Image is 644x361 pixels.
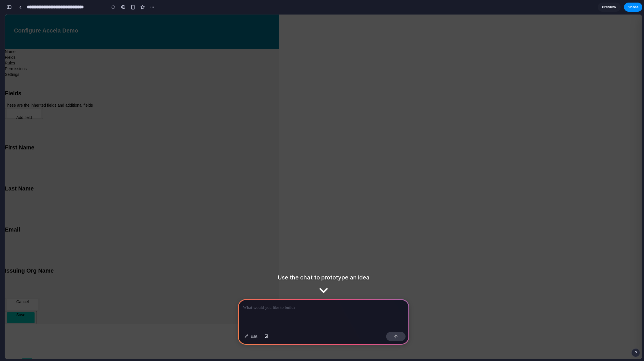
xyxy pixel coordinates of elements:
[598,3,621,12] a: Preview
[628,4,639,10] span: Share
[11,297,21,303] div: Save
[602,4,616,10] span: Preview
[11,284,24,290] div: Cancel
[9,13,265,19] h3: Configure Accela Demo
[624,3,642,12] button: Share
[11,100,27,106] div: Add field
